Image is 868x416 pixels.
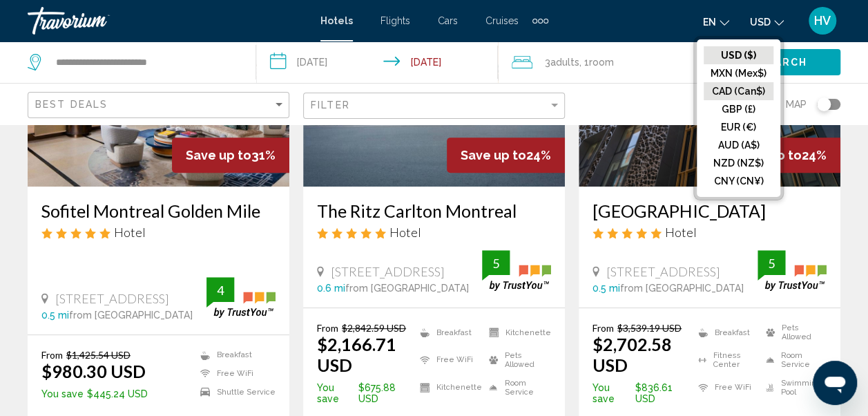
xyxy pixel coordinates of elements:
[606,264,720,279] span: [STREET_ADDRESS]
[498,41,726,83] button: Travelers: 3 adults, 0 children
[193,368,276,379] li: Free WiFi
[28,7,307,35] a: Travorium
[592,322,614,334] span: From
[691,322,759,343] li: Breakfast
[35,99,108,110] span: Best Deals
[665,225,697,240] span: Hotel
[691,350,759,370] li: Fitness Center
[331,264,445,279] span: [STREET_ADDRESS]
[35,100,285,111] mat-select: Sort by
[380,15,410,26] a: Flights
[41,225,276,240] div: 5 star Hotel
[413,377,482,398] li: Kitchenette
[703,12,729,32] button: Change language
[485,15,519,26] a: Cruises
[532,10,548,32] button: Extra navigation items
[750,17,771,28] span: USD
[413,350,482,370] li: Free WiFi
[592,334,672,375] ins: $2,702.58 USD
[256,41,499,83] button: Check-in date: Sep 19, 2025 Check-out date: Sep 22, 2025
[41,388,84,399] span: You save
[703,17,716,28] span: en
[186,148,251,162] span: Save up to
[66,349,131,361] del: $1,425.54 USD
[545,53,579,72] span: 3
[317,225,551,240] div: 5 star Hotel
[303,92,565,120] button: Filter
[317,322,338,334] span: From
[69,310,193,321] span: from [GEOGRAPHIC_DATA]
[206,282,234,299] div: 4
[413,322,482,343] li: Breakfast
[41,200,276,221] a: Sofitel Montreal Golden Mile
[592,382,632,404] span: You save
[114,225,146,240] span: Hotel
[482,350,551,370] li: Pets Allowed
[759,350,827,370] li: Room Service
[704,172,773,190] button: CNY (CN¥)
[620,283,744,294] span: from [GEOGRAPHIC_DATA]
[41,310,69,321] span: 0.5 mi
[482,377,551,398] li: Room Service
[704,154,773,172] button: NZD (NZ$)
[807,98,840,111] button: Toggle map
[592,283,620,294] span: 0.5 mi
[704,136,773,154] button: AUD (A$)
[482,250,551,291] img: trustyou-badge.svg
[589,57,614,68] span: Room
[206,277,276,318] img: trustyou-badge.svg
[438,15,458,26] a: Cars
[691,377,759,398] li: Free WiFi
[617,322,682,334] del: $3,539.19 USD
[814,14,831,28] span: HV
[317,382,413,404] p: $675.88 USD
[317,283,345,294] span: 0.6 mi
[317,334,396,375] ins: $2,166.71 USD
[55,291,169,306] span: [STREET_ADDRESS]
[482,322,551,343] li: Kitchenette
[550,57,579,68] span: Adults
[804,6,840,35] button: User Menu
[813,361,857,405] iframe: Button to launch messaging window
[704,64,773,82] button: MXN (Mex$)
[758,250,827,291] img: trustyou-badge.svg
[704,118,773,136] button: EUR (€)
[758,255,785,272] div: 5
[342,322,406,334] del: $2,842.59 USD
[592,225,827,240] div: 5 star Hotel
[193,386,276,398] li: Shuttle Service
[41,361,146,381] ins: $980.30 USD
[172,138,289,173] div: 31%
[750,12,784,32] button: Change currency
[704,100,773,118] button: GBP (£)
[759,322,827,343] li: Pets Allowed
[193,349,276,361] li: Breakfast
[482,255,510,272] div: 5
[447,138,565,173] div: 24%
[704,46,773,64] button: USD ($)
[41,388,148,399] p: $445.24 USD
[320,15,353,26] a: Hotels
[786,95,807,114] span: Map
[592,382,691,404] p: $836.61 USD
[461,148,526,162] span: Save up to
[579,53,614,72] span: , 1
[317,200,551,221] a: The Ritz Carlton Montreal
[317,382,355,404] span: You save
[592,200,827,221] a: [GEOGRAPHIC_DATA]
[759,377,827,398] li: Swimming Pool
[41,349,63,361] span: From
[345,283,469,294] span: from [GEOGRAPHIC_DATA]
[704,82,773,100] button: CAD (Can$)
[311,100,350,111] span: Filter
[389,225,421,240] span: Hotel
